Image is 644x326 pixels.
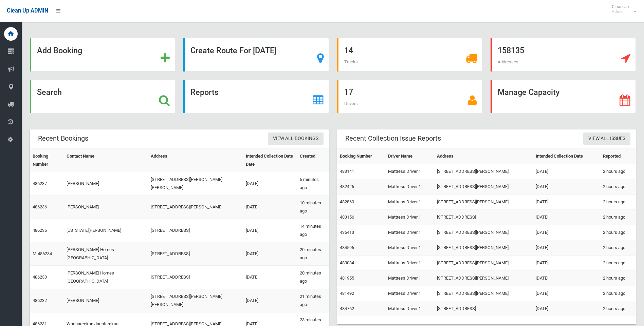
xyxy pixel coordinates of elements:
[243,172,297,196] td: [DATE]
[340,306,354,311] a: 484762
[533,256,600,271] td: [DATE]
[385,195,435,210] td: Mattress Driver 1
[337,38,482,72] a: 14 Trucks
[297,289,329,312] td: 21 minutes ago
[385,240,435,256] td: Mattress Driver 1
[385,225,435,240] td: Mattress Driver 1
[533,149,600,164] th: Intended Collection Date
[297,219,329,242] td: 14 minutes ago
[340,291,354,296] a: 481492
[434,301,533,317] td: [STREET_ADDRESS]
[337,132,449,145] header: Recent Collection Issue Reports
[7,7,48,14] span: Clean Up ADMIN
[243,266,297,289] td: [DATE]
[434,225,533,240] td: [STREET_ADDRESS][PERSON_NAME]
[434,195,533,210] td: [STREET_ADDRESS][PERSON_NAME]
[183,38,329,72] a: Create Route For [DATE]
[434,286,533,301] td: [STREET_ADDRESS][PERSON_NAME]
[533,286,600,301] td: [DATE]
[30,149,64,172] th: Booking Number
[33,181,47,186] a: 486237
[385,271,435,286] td: Mattress Driver 1
[64,289,148,312] td: [PERSON_NAME]
[243,149,297,172] th: Intended Collection Date Date
[600,164,636,179] td: 2 hours ago
[33,228,47,233] a: 486235
[533,164,600,179] td: [DATE]
[64,196,148,219] td: [PERSON_NAME]
[600,240,636,256] td: 2 hours ago
[498,87,559,97] strong: Manage Capacity
[33,251,52,256] a: M-486234
[533,195,600,210] td: [DATE]
[385,286,435,301] td: Mattress Driver 1
[340,230,354,235] a: 436413
[498,46,524,55] strong: 158135
[434,179,533,195] td: [STREET_ADDRESS][PERSON_NAME]
[533,271,600,286] td: [DATE]
[385,164,435,179] td: Mattress Driver 1
[600,256,636,271] td: 2 hours ago
[183,80,329,113] a: Reports
[434,271,533,286] td: [STREET_ADDRESS][PERSON_NAME]
[434,164,533,179] td: [STREET_ADDRESS][PERSON_NAME]
[533,301,600,317] td: [DATE]
[583,133,630,145] a: View All Issues
[608,4,636,14] span: Clean Up
[190,46,276,55] strong: Create Route For [DATE]
[64,219,148,242] td: [US_STATE][PERSON_NAME]
[297,172,329,196] td: 5 minutes ago
[385,179,435,195] td: Mattress Driver 1
[33,274,47,280] a: 486233
[498,59,518,64] span: Addresses
[148,289,243,312] td: [STREET_ADDRESS][PERSON_NAME][PERSON_NAME]
[30,38,175,72] a: Add Booking
[37,46,82,55] strong: Add Booking
[64,242,148,266] td: [PERSON_NAME] Homes [GEOGRAPHIC_DATA]
[600,225,636,240] td: 2 hours ago
[344,87,353,97] strong: 17
[148,172,243,196] td: [STREET_ADDRESS][PERSON_NAME][PERSON_NAME]
[340,276,354,281] a: 481955
[491,80,636,113] a: Manage Capacity
[344,101,358,106] span: Drivers
[600,179,636,195] td: 2 hours ago
[37,87,62,97] strong: Search
[533,210,600,225] td: [DATE]
[340,169,354,174] a: 483141
[148,219,243,242] td: [STREET_ADDRESS]
[340,184,354,189] a: 482426
[30,80,175,113] a: Search
[268,133,324,145] a: View All Bookings
[243,242,297,266] td: [DATE]
[340,245,354,250] a: 484596
[243,196,297,219] td: [DATE]
[385,210,435,225] td: Mattress Driver 1
[337,149,385,164] th: Booking Number
[297,149,329,172] th: Created
[600,286,636,301] td: 2 hours ago
[385,256,435,271] td: Mattress Driver 1
[533,240,600,256] td: [DATE]
[64,266,148,289] td: [PERSON_NAME] Homes [GEOGRAPHIC_DATA]
[190,87,219,97] strong: Reports
[533,225,600,240] td: [DATE]
[297,242,329,266] td: 20 minutes ago
[600,210,636,225] td: 2 hours ago
[30,132,96,145] header: Recent Bookings
[344,46,353,55] strong: 14
[533,179,600,195] td: [DATE]
[148,266,243,289] td: [STREET_ADDRESS]
[64,172,148,196] td: [PERSON_NAME]
[434,256,533,271] td: [STREET_ADDRESS][PERSON_NAME]
[600,301,636,317] td: 2 hours ago
[148,242,243,266] td: [STREET_ADDRESS]
[612,9,629,14] small: Admin
[243,289,297,312] td: [DATE]
[33,298,47,303] a: 486232
[297,266,329,289] td: 20 minutes ago
[33,204,47,209] a: 486236
[600,149,636,164] th: Reported
[344,59,358,64] span: Trucks
[385,149,435,164] th: Driver Name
